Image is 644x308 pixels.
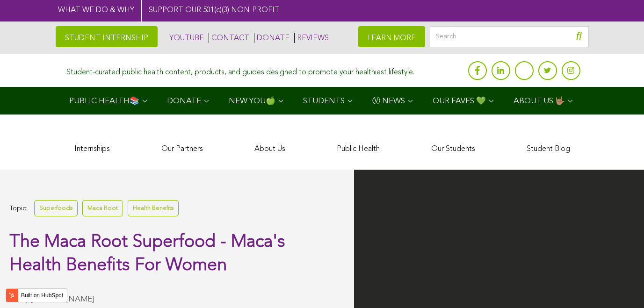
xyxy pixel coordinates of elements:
button: Built on HubSpot [6,288,67,302]
span: STUDENTS [303,97,345,105]
a: CONTACT [209,33,249,43]
span: OUR FAVES 💚 [433,97,486,105]
a: Health Benefits [128,200,179,216]
img: HubSpot sprocket logo [6,290,17,301]
span: NEW YOU🍏 [229,97,275,105]
a: Maca Root [82,200,123,216]
span: DONATE [167,97,201,105]
div: Student-curated public health content, products, and guides designed to promote your healthiest l... [66,64,414,77]
a: YOUTUBE [167,33,204,43]
span: PUBLIC HEALTH📚 [69,97,139,105]
a: DONATE [254,33,289,43]
span: ABOUT US 🤟🏽 [514,97,565,105]
a: REVIEWS [294,33,329,43]
iframe: Chat Widget [597,263,644,308]
input: Search [430,26,589,47]
a: STUDENT INTERNSHIP [56,26,158,47]
a: Superfoods [34,200,78,216]
label: Built on HubSpot [17,289,67,301]
a: LEARN MORE [358,26,425,47]
a: [PERSON_NAME] [31,295,94,303]
div: Navigation Menu [56,87,589,115]
span: by [21,295,29,303]
span: The Maca Root Superfood - Maca's Health Benefits For Women [9,233,285,274]
span: Ⓥ NEWS [372,97,405,105]
span: Topic: [9,202,27,215]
